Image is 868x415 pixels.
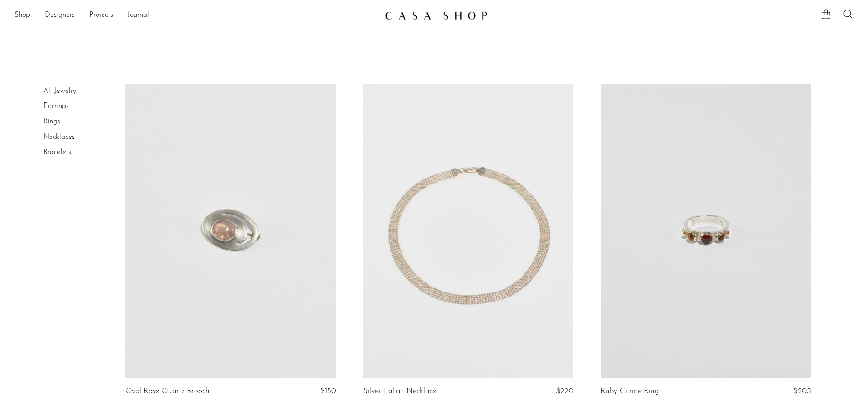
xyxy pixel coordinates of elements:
a: Projects [89,10,113,21]
nav: Desktop navigation [15,8,378,23]
a: Oval Rose Quartz Brooch [125,387,210,395]
a: Rings [43,118,60,125]
a: Shop [15,10,30,21]
a: Necklaces [43,133,75,141]
span: $200 [793,387,811,395]
a: Journal [128,10,149,21]
span: $150 [320,387,336,395]
ul: NEW HEADER MENU [15,8,378,23]
a: Bracelets [43,149,71,156]
a: Silver Italian Necklace [363,387,436,395]
a: Designers [45,10,75,21]
a: All Jewelry [43,87,76,95]
a: Earrings [43,102,69,110]
a: Ruby Citrine Ring [601,387,659,395]
span: $220 [556,387,573,395]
